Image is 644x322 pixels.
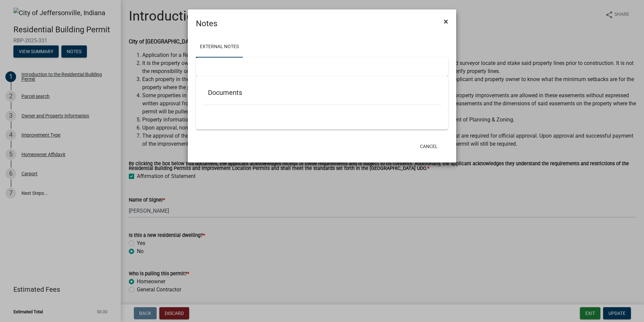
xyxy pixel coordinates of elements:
a: External Notes [196,36,243,58]
span: × [444,17,448,26]
h4: Notes [196,17,217,30]
h5: Documents [208,88,436,97]
button: Cancel [415,140,443,152]
button: Close [438,12,453,31]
